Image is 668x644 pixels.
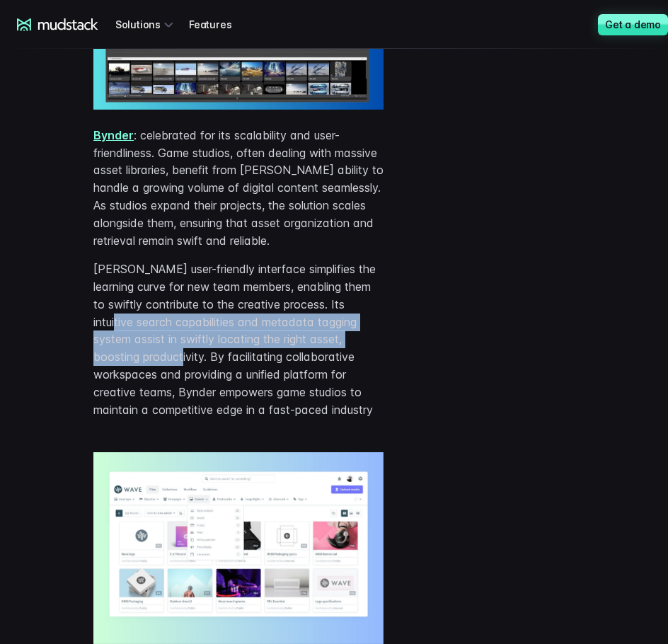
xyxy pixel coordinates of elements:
[93,128,134,142] a: Bynder
[93,260,384,418] p: [PERSON_NAME] user-friendly interface simplifies the learning curve for new team members, enablin...
[189,11,248,38] a: Features
[598,14,668,35] a: Get a demo
[93,127,384,250] p: : celebrated for its scalability and user-friendliness. Game studios, often dealing with massive ...
[115,11,178,38] div: Solutions
[17,18,98,31] a: mudstack logo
